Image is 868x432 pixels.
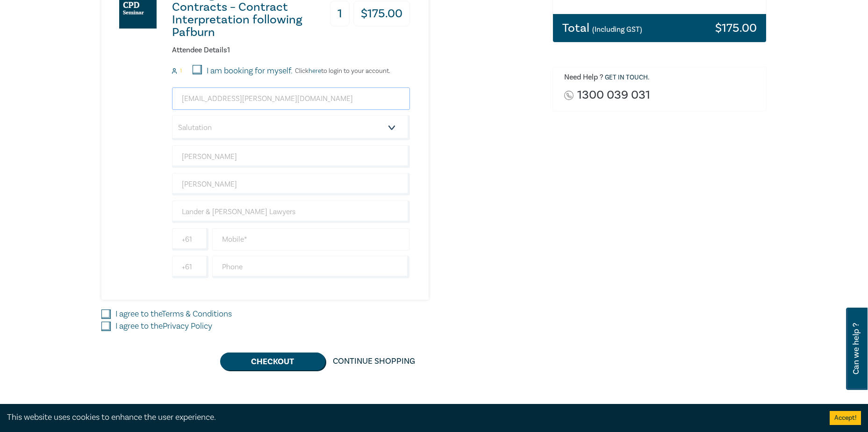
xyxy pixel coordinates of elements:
input: Mobile* [212,228,410,251]
small: 1 [180,68,182,74]
a: here [308,67,321,75]
input: +61 [172,256,208,278]
input: Company [172,201,410,223]
input: Attendee Email* [172,87,410,110]
a: Continue Shopping [325,353,423,370]
p: Click to login to your account. [293,67,390,75]
a: Get in touch [605,73,648,82]
input: First Name* [172,145,410,168]
button: Checkout [220,353,325,370]
label: I am booking for myself. [207,65,293,77]
h3: $ 175.00 [353,1,410,27]
input: Phone [212,256,410,278]
h6: Attendee Details 1 [172,46,410,55]
input: Last Name* [172,173,410,195]
a: Terms & Conditions [162,309,232,319]
a: Privacy Policy [163,321,212,331]
h3: $ 175.00 [715,22,757,34]
h3: 1 [330,1,350,27]
label: I agree to the [115,308,232,320]
div: This website uses cookies to enhance the user experience. [7,411,816,424]
a: 1300 039 031 [577,89,650,101]
small: (Including GST) [592,25,642,34]
span: Can we help ? [852,313,861,384]
label: I agree to the [115,320,212,332]
h6: Need Help ? . [564,73,760,82]
button: Accept cookies [830,411,861,425]
h3: Total [562,22,642,34]
input: +61 [172,228,208,251]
